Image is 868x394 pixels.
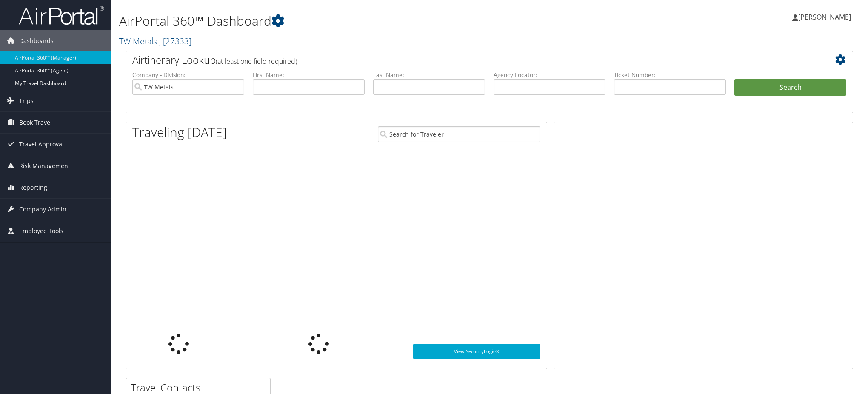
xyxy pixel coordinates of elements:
h2: Airtinerary Lookup [132,53,786,67]
h1: Traveling [DATE] [132,123,227,141]
span: Book Travel [19,112,52,133]
span: Employee Tools [19,220,63,242]
a: [PERSON_NAME] [792,4,859,30]
span: (at least one field required) [216,57,297,66]
label: First Name: [253,71,365,79]
label: Ticket Number: [614,71,726,79]
button: Search [734,79,846,96]
label: Last Name: [373,71,485,79]
span: Reporting [19,177,47,198]
span: , [ 27333 ] [159,35,191,47]
input: Search for Traveler [378,126,540,142]
label: Agency Locator: [494,71,605,79]
span: Company Admin [19,199,66,220]
label: Company - Division: [132,71,244,79]
span: [PERSON_NAME] [798,12,851,22]
img: airportal-logo.png [19,6,104,26]
span: Dashboards [19,30,54,51]
a: View SecurityLogic® [413,344,541,359]
h1: AirPortal 360™ Dashboard [119,12,613,30]
span: Travel Approval [19,134,64,155]
span: Risk Management [19,155,70,177]
a: TW Metals [119,35,191,47]
span: Trips [19,90,34,111]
